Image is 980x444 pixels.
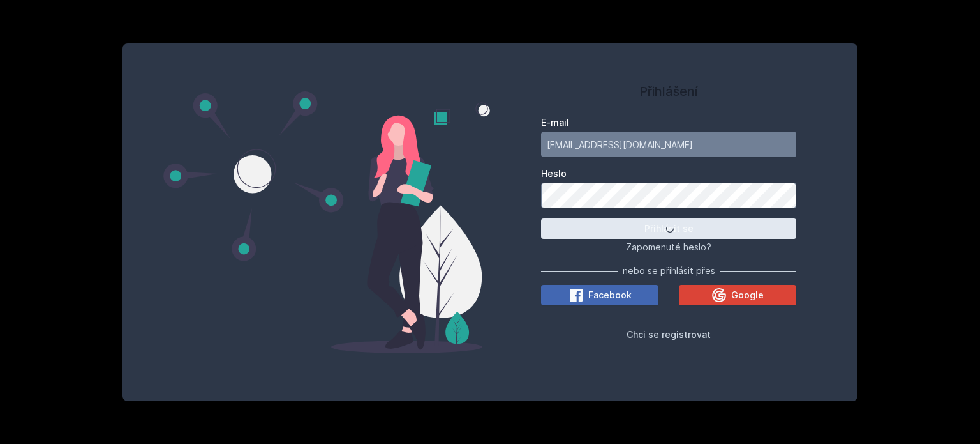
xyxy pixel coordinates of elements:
span: Facebook [588,289,632,302]
span: Google [731,289,764,302]
input: Tvoje e-mailová adresa [541,132,796,157]
button: Přihlásit se [541,218,796,239]
h1: Přihlášení [541,82,796,101]
span: nebo se přihlásit přes [623,264,715,277]
label: Heslo [541,167,796,180]
button: Google [679,285,796,305]
label: E-mail [541,116,796,129]
span: Chci se registrovat [627,329,711,340]
span: Zapomenuté heslo? [626,241,711,252]
button: Chci se registrovat [627,326,711,342]
button: Facebook [541,285,658,305]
